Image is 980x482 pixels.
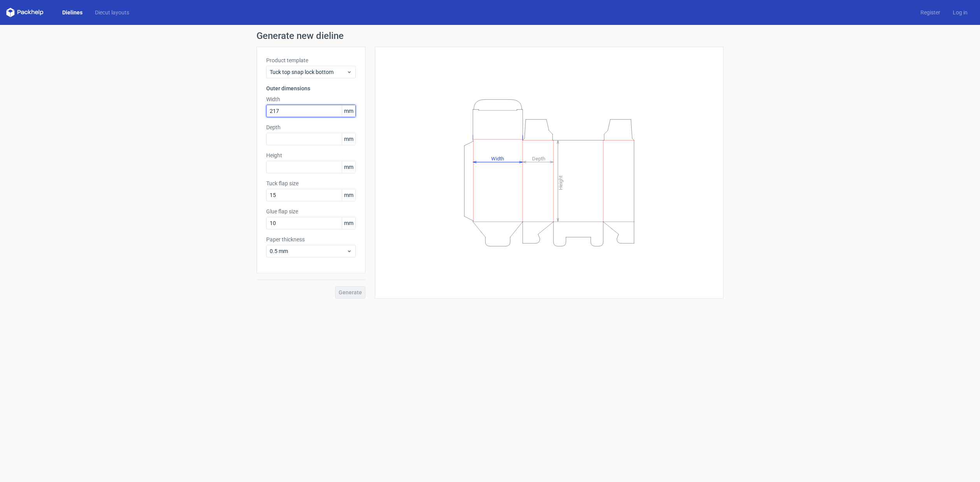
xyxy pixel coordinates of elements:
[266,151,356,159] label: Height
[342,105,355,117] span: mm
[270,247,346,255] span: 0.5 mm
[491,155,504,161] tspan: Width
[532,155,545,161] tspan: Depth
[266,236,356,243] label: Paper thickness
[914,9,947,16] a: Register
[342,133,355,145] span: mm
[56,9,89,16] a: Dielines
[342,217,355,229] span: mm
[342,161,355,173] span: mm
[256,31,724,40] h1: Generate new dieline
[266,208,356,215] label: Glue flap size
[558,175,564,190] tspan: Height
[266,123,356,131] label: Depth
[947,9,974,16] a: Log in
[270,68,346,76] span: Tuck top snap lock bottom
[266,56,356,64] label: Product template
[89,9,135,16] a: Diecut layouts
[342,189,355,201] span: mm
[266,84,356,92] h3: Outer dimensions
[266,95,356,103] label: Width
[266,179,356,187] label: Tuck flap size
